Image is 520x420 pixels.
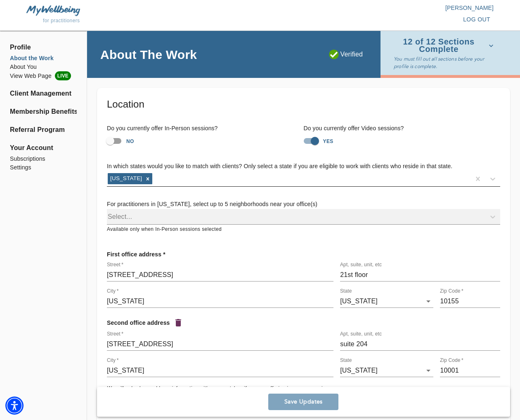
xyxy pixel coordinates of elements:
label: State [340,289,352,294]
a: Client Management [10,89,77,99]
label: City [107,358,118,363]
a: Subscriptions [10,155,77,163]
span: 12 of 12 Sections Complete [394,38,494,53]
p: First office address * [107,247,165,262]
label: City [107,289,118,294]
div: [US_STATE] [108,173,143,184]
div: [US_STATE] [340,364,433,377]
span: LIVE [55,71,71,80]
div: [US_STATE] [340,295,433,308]
h6: For practitioners in [US_STATE], select up to 5 neighborhoods near your office(s) [107,200,500,209]
a: Settings [10,163,77,172]
p: Second office address [107,315,170,330]
span: for practitioners [43,18,80,23]
button: log out [460,12,494,27]
p: Verified [329,49,363,59]
h6: Do you currently offer In-Person sessions? [107,124,303,133]
label: Street [107,332,123,337]
a: Membership Benefits [10,107,77,117]
i: We will only share address information with your matches if you are offering in-person sessions. [107,385,332,391]
span: log out [463,14,490,25]
div: Accessibility Menu [5,397,24,415]
label: Apt, suite, unit, etc [340,263,382,267]
img: MyWellbeing [26,5,80,16]
button: 12 of 12 Sections Complete [394,36,497,55]
label: Apt, suite, unit, etc [340,332,382,337]
label: Zip Code [440,358,463,363]
label: Zip Code [440,289,463,294]
span: Profile [10,42,77,52]
p: [PERSON_NAME] [260,4,494,12]
span: Your Account [10,143,77,153]
p: You must fill out all sections before your profile is complete. [394,55,497,70]
label: Street [107,263,123,267]
a: Referral Program [10,125,77,135]
label: State [340,358,352,363]
a: About the Work [10,54,77,63]
a: About You [10,63,77,71]
strong: NO [126,138,134,144]
a: View Web PageLIVE [10,71,77,80]
li: View Web Page [10,71,77,80]
h6: In which states would you like to match with clients? Only select a state if you are eligible to ... [107,162,500,171]
h6: Do you currently offer Video sessions? [303,124,500,133]
span: Available only when In-Person sessions selected [107,226,222,232]
h5: Location [107,98,500,111]
strong: YES [323,138,333,144]
h4: About The Work [100,47,197,62]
